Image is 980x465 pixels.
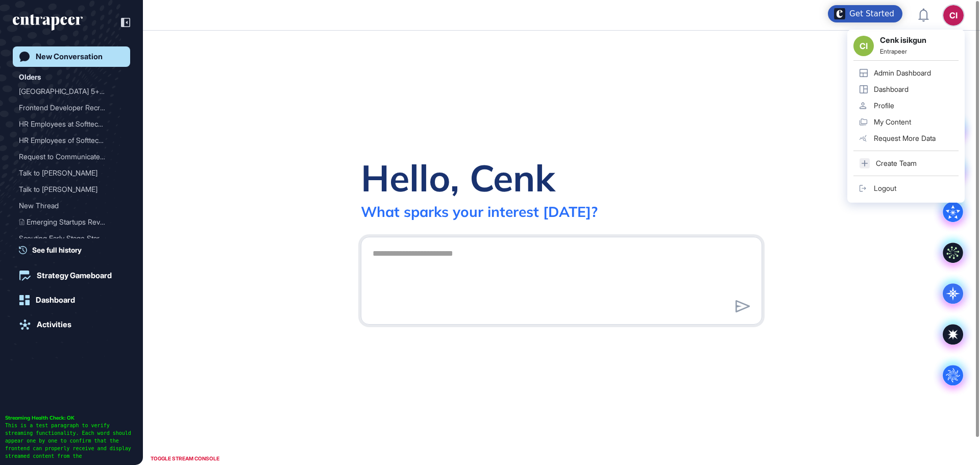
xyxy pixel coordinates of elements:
div: Emerging Startups Revolut... [19,214,116,230]
div: [GEOGRAPHIC_DATA] 5+ [PERSON_NAME]... [19,83,116,100]
div: Dashboard [36,296,75,305]
div: Get Started [849,9,894,19]
div: What sparks your interest [DATE]? [361,203,598,221]
div: TOGGLE STREAM CONSOLE [148,452,222,465]
div: HR Employees at Softtech ... [19,116,116,132]
div: HR Employees at Softtech in Türkiye [19,116,124,132]
div: Scouting Early Stage Star... [19,230,116,247]
div: Emerging Startups Revolutionizing Grocery Deliveries in the Middle East [19,214,124,230]
a: Dashboard [13,290,130,310]
div: New Conversation [36,52,103,61]
div: İzmir'de 5+ Yıl Deneyimli React Front End Developer Arayışı [19,83,124,100]
div: Talk to [PERSON_NAME] [19,165,116,181]
div: Olders [19,71,41,83]
div: Request to Communicate with an Individual Named Hunter [19,149,124,165]
img: launcher-image-alternative-text [834,8,845,19]
div: HR Employees of Softtech in Türkiye [19,132,124,149]
div: Strategy Gameboard [37,271,112,280]
a: Strategy Gameboard [13,265,130,286]
div: Talk to Tracy [19,165,124,181]
div: Frontend Developer Recrui... [19,100,116,116]
div: Talk to [PERSON_NAME] [19,181,116,198]
div: Scouting Early Stage Startups in Grocery Deliveries in the Middle East [19,230,124,247]
span: See full history [32,244,82,255]
div: entrapeer-logo [13,14,83,31]
div: Request to Communicate wi... [19,149,116,165]
div: Activities [37,320,71,329]
div: HR Employees of Softtech ... [19,132,116,149]
a: New Conversation [13,46,130,67]
div: Open Get Started checklist [828,5,902,22]
div: New Thread [19,198,124,214]
a: Activities [13,314,130,335]
button: Ci [943,5,964,26]
div: Talk to Tracy [19,181,124,198]
div: New Thread [19,198,116,214]
a: See full history [19,244,130,255]
div: Hello, Cenk [361,155,555,201]
div: Frontend Developer Recruitment in Izmir, Turkey with 3-15 Years Experience [19,100,124,116]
